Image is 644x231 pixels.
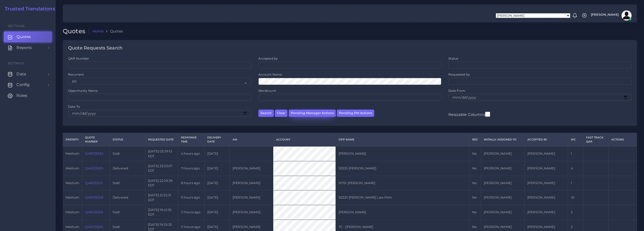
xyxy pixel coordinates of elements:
td: 92235 [PERSON_NAME] [336,161,469,176]
td: No [469,146,481,161]
th: WC [568,133,583,146]
a: QAR125213 [85,181,102,185]
button: Pending PM Actions [337,110,374,117]
td: Sold [110,146,145,161]
td: [DATE] 21:25:31 EDT [145,190,178,205]
span: Config [16,82,30,87]
td: 92233 [PERSON_NAME] Law Firm [336,190,469,205]
td: 7 hours ago [178,161,204,176]
td: Delivered [110,161,145,176]
span: Data [16,71,26,77]
th: Response Time [178,133,204,146]
td: [DATE] [204,176,230,190]
td: [PERSON_NAME] [524,176,568,190]
td: Sold [110,205,145,220]
td: [DATE] 23:23:07 EDT [145,161,178,176]
label: Date To [68,104,80,109]
th: Fast Track QAR [583,133,608,146]
th: Actions [608,133,637,146]
span: Roles [16,93,27,98]
label: Recurrent [68,72,84,77]
span: Reports [16,45,32,50]
td: [PERSON_NAME] [336,205,469,220]
a: Config [4,79,52,90]
th: Quote Number [82,133,110,146]
label: Resizable Columns [448,111,490,117]
th: Priority [63,133,82,146]
span: [PERSON_NAME] [591,13,619,16]
label: Requested by [448,72,470,77]
td: [DATE] 19:41:55 EDT [145,205,178,220]
th: Requested Date [145,133,178,146]
label: Account Name [258,72,282,77]
td: No [469,205,481,220]
th: AM [230,133,273,146]
td: [PERSON_NAME] [524,161,568,176]
td: No [469,161,481,176]
th: Delivery Date [204,133,230,146]
a: Reports [4,42,52,53]
a: Data [4,69,52,79]
a: QAR125328 [85,196,103,199]
span: medium [66,225,79,229]
img: avatar [621,10,632,21]
th: Initially Assigned to [481,133,524,146]
button: Clear [275,110,287,117]
td: [DATE] 02:39:13 EDT [145,146,178,161]
td: 1 [568,146,583,161]
th: Opp Name [336,133,469,146]
td: [PERSON_NAME] [481,146,524,161]
td: [PERSON_NAME] [481,161,524,176]
input: Resizable Columns [485,111,490,117]
a: [PERSON_NAME]avatar [588,10,633,21]
td: 1 [568,176,583,190]
td: [PERSON_NAME] [524,146,568,161]
td: [PERSON_NAME] [481,190,524,205]
button: Pending Manager Actions [289,110,336,117]
a: Quotes [4,31,52,42]
td: [PERSON_NAME] [481,176,524,190]
label: QAR Number [68,56,89,61]
td: [DATE] [204,161,230,176]
th: REC [469,133,481,146]
label: Wordcount [258,88,276,93]
button: Search [258,110,274,117]
a: Home [93,29,104,34]
span: Quotes [16,34,31,40]
td: Delivered [110,190,145,205]
h4: Quote Requests Search [68,45,122,51]
td: 8 hours ago [178,176,204,190]
li: Quotes [103,29,123,34]
td: [PERSON_NAME] [230,205,273,220]
td: [DATE] [204,190,230,205]
td: Sold [110,176,145,190]
label: Status [448,56,458,61]
a: Trusted Translations [1,6,55,12]
span: medium [66,210,79,214]
span: medium [66,152,79,155]
span: medium [66,166,79,170]
th: Accepted by [524,133,568,146]
td: 10 [568,190,583,205]
td: [PERSON_NAME] [230,176,273,190]
span: medium [66,181,79,185]
td: 9 hours ago [178,190,204,205]
td: 91721 [PERSON_NAME] [336,176,469,190]
a: QAR125326 [85,210,103,214]
span: Settings [8,61,24,65]
td: [DATE] [204,205,230,220]
label: Accepted by [258,56,278,61]
td: [PERSON_NAME] [230,161,273,176]
a: QAR125330 [85,152,103,155]
td: [PERSON_NAME] [336,146,469,161]
a: Roles [4,90,52,101]
td: No [469,176,481,190]
label: Date From [448,88,465,93]
h2: Quotes [63,28,89,35]
th: Status [110,133,145,146]
span: medium [66,196,79,199]
td: 2 [568,205,583,220]
label: Opportunity Name [68,88,98,93]
td: [PERSON_NAME] [524,205,568,220]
